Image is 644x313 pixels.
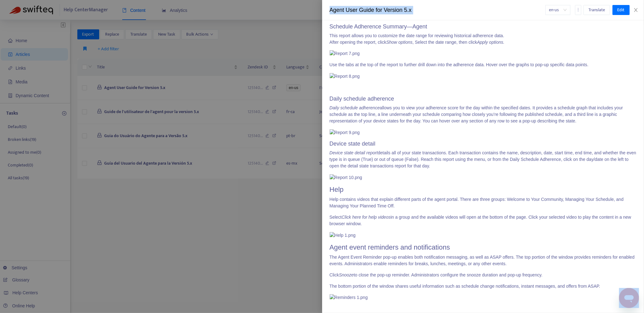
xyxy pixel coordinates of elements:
[330,50,360,57] img: Report 7.png
[619,288,639,308] iframe: Button to launch messaging window
[477,40,505,45] em: Apply options.
[330,272,637,278] p: Click to close the pop-up reminder. Administrators configure the snooze duration and pop-up frequ...
[613,5,630,15] button: Edit
[330,243,637,251] h1: Agent event reminders and notifications
[576,7,580,12] span: more
[330,73,360,80] img: Report 8.png
[330,294,368,301] img: Reminders 1.png
[330,6,545,14] div: Agent User Guide for Version 5.x
[386,40,413,45] em: Show options
[330,105,380,110] em: Daily schedule adherence
[330,232,356,239] img: Help 1.png
[633,7,638,12] span: close
[330,96,637,102] h3: Daily schedule adherence
[330,196,637,209] p: Help contains videos that explain different parts of the agent portal. There are three groups: We...
[632,7,640,13] button: Close
[330,129,360,136] img: Report 9.png
[339,272,354,277] em: Snooze
[549,5,567,15] span: en-us
[330,141,637,147] h3: Device state detail
[330,186,637,194] h1: Help
[330,214,637,227] p: Select in a group and the available videos will open at the bottom of the page. Click your select...
[330,62,637,68] p: Use the tabs at the top of the report to further drill down into the adherence data. Hover over t...
[617,7,625,13] span: Edit
[330,254,637,267] p: The Agent Event Reminder pop-up enables both notification messaging, as well as ASAP offers. The ...
[341,215,390,220] em: Click here for help videos
[330,174,362,181] img: Report 10.png
[330,150,378,155] em: Device state detail report
[330,283,637,290] p: The bottom portion of the window shares useful information such as schedule change notifications,...
[330,23,637,30] h3: Schedule Adherence Summary—Agent
[575,5,581,15] button: more
[330,150,637,169] p: details all of your state transactions. Each transaction contains the name, description, date, st...
[583,5,610,15] button: Translate
[330,32,637,46] p: This report allows you to customize the date range for reviewing historical adherence data. After...
[330,105,637,124] p: allows you to view your adherence score for the day within the specified dates. It provides a sch...
[588,7,605,13] span: Translate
